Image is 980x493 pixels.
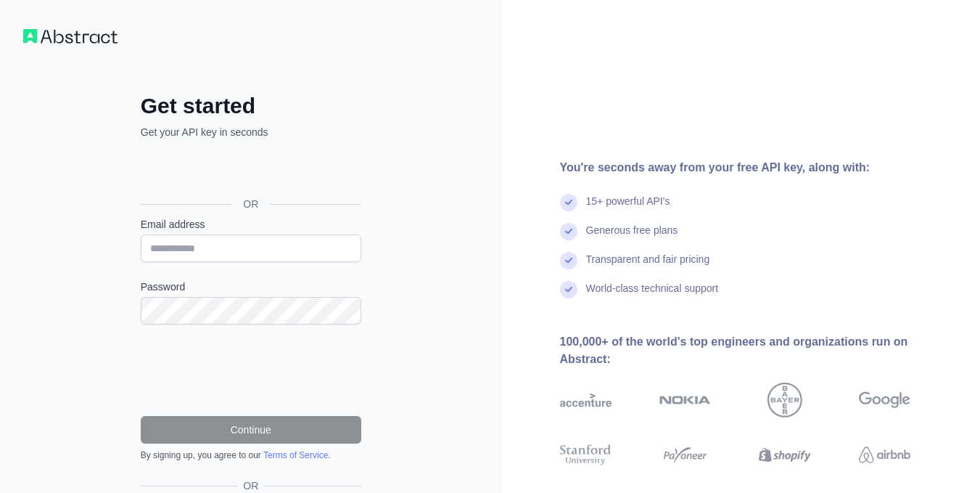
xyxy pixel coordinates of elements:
[23,29,118,44] img: Workflow
[141,416,361,444] button: Continue
[586,194,670,223] div: 15+ powerful API's
[141,342,361,399] iframe: reCAPTCHA
[767,383,802,417] img: bayer
[560,281,577,298] img: check mark
[133,155,366,187] iframe: Sign in with Google Button
[141,217,361,232] label: Email address
[231,197,270,211] span: OR
[141,93,361,119] h2: Get started
[263,450,328,460] a: Terms of Service
[141,125,361,139] p: Get your API key in seconds
[560,159,958,176] div: You're seconds away from your free API key, along with:
[560,252,577,269] img: check mark
[659,442,711,468] img: payoneer
[560,442,612,468] img: stanford university
[560,333,958,368] div: 100,000+ of the world's top engineers and organizations run on Abstract:
[859,442,910,468] img: airbnb
[859,383,910,417] img: google
[560,383,612,417] img: accenture
[560,223,577,240] img: check mark
[659,383,711,417] img: nokia
[141,449,361,461] div: By signing up, you agree to our .
[586,281,719,310] div: World-class technical support
[141,280,361,294] label: Password
[586,223,678,252] div: Generous free plans
[237,478,264,493] span: OR
[586,252,710,281] div: Transparent and fair pricing
[560,194,577,211] img: check mark
[759,442,810,468] img: shopify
